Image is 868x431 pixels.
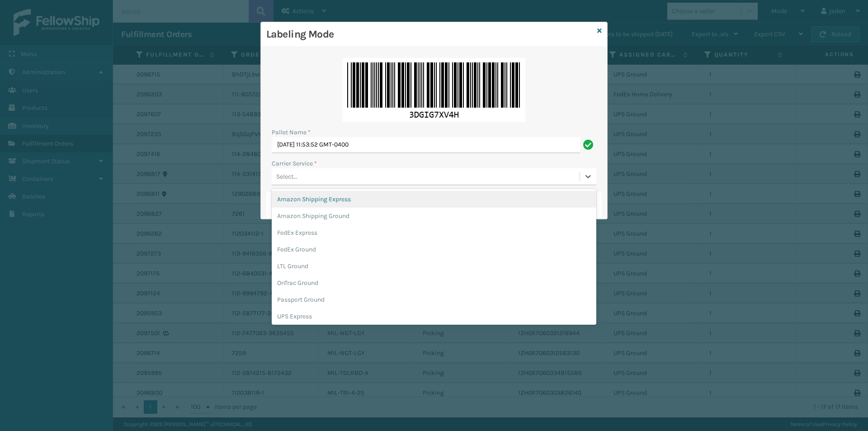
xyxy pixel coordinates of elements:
h3: Labeling Mode [266,28,594,41]
div: FedEx Express [272,224,596,241]
div: LTL Ground [272,258,596,275]
div: Select... [276,172,297,181]
label: Pallet Name [272,128,311,137]
div: OnTrac Ground [272,275,596,291]
label: Carrier Service [272,159,317,168]
div: Amazon Shipping Ground [272,208,596,224]
div: Passport Ground [272,291,596,308]
div: UPS Express [272,308,596,325]
div: Amazon Shipping Express [272,191,596,208]
img: 4uQMQsAAAAGSURBVAMAVaIjkN7r+dUAAAAASUVORK5CYII= [343,58,525,122]
div: FedEx Ground [272,241,596,258]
